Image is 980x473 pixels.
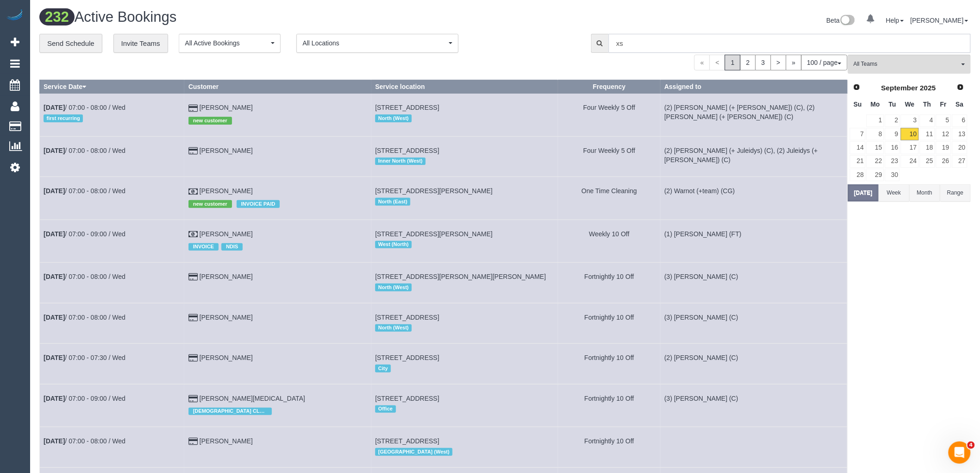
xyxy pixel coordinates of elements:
[188,408,272,415] span: [DEMOGRAPHIC_DATA] CLEANER NEEDED
[184,427,371,467] td: Customer
[371,94,558,136] td: Service location
[920,128,935,140] a: 11
[44,354,126,361] a: [DATE]/ 07:00 - 07:30 / Wed
[40,220,185,262] td: Schedule date
[660,344,847,384] td: Assigned to
[39,8,75,25] span: 232
[188,189,198,195] i: Check Payment
[840,15,855,27] img: New interface
[936,128,951,140] a: 12
[920,84,936,92] span: 2025
[694,55,710,70] span: «
[44,437,126,445] a: [DATE]/ 07:00 - 08:00 / Wed
[957,83,964,91] span: Next
[879,184,909,202] button: Week
[956,101,964,108] span: Saturday
[188,200,232,208] span: new customer
[867,128,884,140] a: 8
[949,441,971,464] iframe: Intercom live chat
[44,104,65,111] b: [DATE]
[188,105,198,112] i: Credit Card Payment
[740,55,756,70] a: 2
[910,184,940,202] button: Month
[113,34,168,53] a: Invite Teams
[375,239,554,251] div: Location
[40,80,185,94] th: Service Date
[871,101,880,108] span: Monday
[771,55,786,70] a: >
[786,55,802,70] a: »
[558,384,660,427] td: Frequency
[375,365,391,372] span: City
[221,243,243,251] span: NDIS
[188,315,198,321] i: Credit Card Payment
[854,101,862,108] span: Sunday
[375,104,439,111] span: [STREET_ADDRESS]
[609,34,971,53] input: Enter the first 3 letters of the name to search
[184,384,371,427] td: Customer
[850,81,863,94] a: Prev
[371,344,558,384] td: Service location
[188,355,198,361] i: Credit Card Payment
[940,101,947,108] span: Friday
[371,427,558,467] td: Service location
[885,141,900,154] a: 16
[558,427,660,467] td: Frequency
[40,344,185,384] td: Schedule date
[188,117,232,124] span: new customer
[296,34,459,53] ol: All Locations
[371,136,558,177] td: Service location
[44,187,126,195] a: [DATE]/ 07:00 - 08:00 / Wed
[39,34,102,53] a: Send Schedule
[184,344,371,384] td: Customer
[44,395,65,402] b: [DATE]
[375,324,412,332] span: North (West)
[44,395,126,402] a: [DATE]/ 07:00 - 09:00 / Wed
[660,94,847,136] td: Assigned to
[40,136,185,177] td: Schedule date
[375,437,439,445] span: [STREET_ADDRESS]
[885,128,900,140] a: 9
[44,437,65,445] b: [DATE]
[371,263,558,303] td: Service location
[375,196,554,208] div: Location
[44,147,126,154] a: [DATE]/ 07:00 - 08:00 / Wed
[867,155,884,168] a: 22
[188,148,198,154] i: Credit Card Payment
[901,114,918,127] a: 3
[200,314,253,321] a: [PERSON_NAME]
[375,405,396,413] span: Office
[371,384,558,427] td: Service location
[920,155,935,168] a: 25
[375,322,554,334] div: Location
[375,281,554,293] div: Location
[200,273,253,280] a: [PERSON_NAME]
[558,220,660,262] td: Frequency
[44,314,65,321] b: [DATE]
[200,147,253,154] a: [PERSON_NAME]
[44,273,65,280] b: [DATE]
[967,441,975,449] span: 4
[375,114,412,122] span: North (West)
[44,104,126,111] a: [DATE]/ 07:00 - 08:00 / Wed
[188,231,198,238] i: Check Payment
[850,169,866,181] a: 28
[936,114,951,127] a: 5
[371,80,558,94] th: Service location
[850,141,866,154] a: 14
[952,155,967,168] a: 27
[889,101,896,108] span: Tuesday
[710,55,725,70] span: <
[371,177,558,220] td: Service location
[375,395,439,402] span: [STREET_ADDRESS]
[885,169,900,181] a: 30
[954,81,967,94] a: Next
[375,198,410,205] span: North (East)
[850,128,866,140] a: 7
[375,284,412,291] span: North (West)
[302,38,446,48] span: All Locations
[660,136,847,177] td: Assigned to
[867,169,884,181] a: 29
[44,114,83,122] span: first recurring
[660,427,847,467] td: Assigned to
